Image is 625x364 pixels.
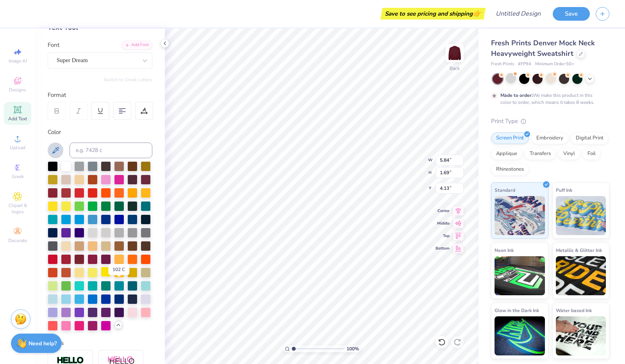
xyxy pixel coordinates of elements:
[447,45,462,61] img: Back
[382,8,484,20] div: Save to see pricing and shipping
[9,87,26,93] span: Designs
[8,237,27,244] span: Decorate
[495,246,514,254] span: Neon Ink
[491,164,529,175] div: Rhinestones
[29,340,57,347] strong: Need help?
[556,306,592,314] span: Water based Ink
[436,221,450,226] span: Middle
[121,41,152,50] div: Add Font
[8,116,27,122] span: Add Text
[436,208,450,214] span: Center
[495,316,545,355] img: Glow in the Dark Ink
[495,306,539,314] span: Glow in the Dark Ink
[531,132,568,144] div: Embroidery
[556,196,606,235] img: Puff Ink
[491,38,595,58] span: Fresh Prints Denver Mock Neck Heavyweight Sweatshirt
[48,339,152,348] div: Styles
[495,186,515,194] span: Standard
[518,61,531,68] span: # FP94
[556,316,606,355] img: Water based Ink
[491,61,514,68] span: Fresh Prints
[489,6,547,21] input: Untitled Design
[556,256,606,295] img: Metallic & Glitter Ink
[436,233,450,239] span: Top
[500,92,533,98] strong: Made to order:
[525,148,556,160] div: Transfers
[556,246,602,254] span: Metallic & Glitter Ink
[582,148,601,160] div: Foil
[491,132,529,144] div: Screen Print
[10,145,25,151] span: Upload
[346,345,359,352] span: 100 %
[491,117,609,126] div: Print Type
[491,148,522,160] div: Applique
[571,132,609,144] div: Digital Print
[495,256,545,295] img: Neon Ink
[48,128,152,137] div: Color
[558,148,580,160] div: Vinyl
[500,92,596,106] div: We make this product in this color to order, which means it takes 8 weeks.
[48,91,153,100] div: Format
[108,264,129,275] div: 102 C
[535,61,574,68] span: Minimum Order: 50 +
[4,202,31,215] span: Clipart & logos
[450,65,460,72] div: Back
[9,58,27,64] span: Image AI
[556,186,572,194] span: Puff Ink
[553,7,590,21] button: Save
[12,173,24,180] span: Greek
[48,41,59,50] label: Font
[436,246,450,251] span: Bottom
[473,9,481,18] span: 👉
[70,143,152,158] input: e.g. 7428 c
[104,77,152,83] button: Switch to Greek Letters
[495,196,545,235] img: Standard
